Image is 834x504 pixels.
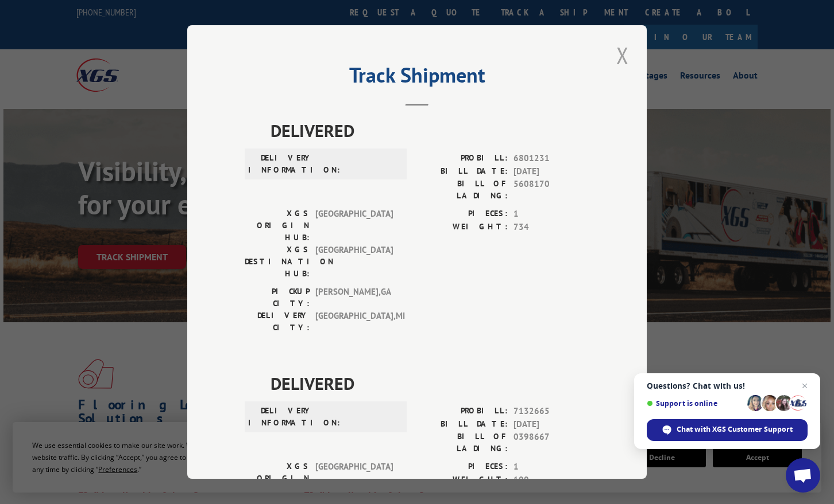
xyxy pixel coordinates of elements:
[271,118,589,143] span: DELIVERED
[248,405,313,429] label: DELIVERY INFORMATION:
[786,458,820,493] a: Open chat
[513,474,589,487] span: 100
[513,208,589,221] span: 1
[417,178,508,202] label: BILL OF LADING:
[513,152,589,165] span: 6801231
[417,221,508,234] label: WEIGHT:
[417,405,508,418] label: PROBILL:
[677,424,793,435] span: Chat with XGS Customer Support
[248,152,313,176] label: DELIVERY INFORMATION:
[417,460,508,474] label: PIECES:
[513,460,589,474] span: 1
[513,418,589,431] span: [DATE]
[315,244,393,280] span: [GEOGRAPHIC_DATA]
[315,460,393,497] span: [GEOGRAPHIC_DATA]
[647,419,808,441] span: Chat with XGS Customer Support
[513,178,589,202] span: 5608170
[513,431,589,455] span: 0398667
[271,370,589,396] span: DELIVERED
[245,208,310,244] label: XGS ORIGIN HUB:
[417,431,508,455] label: BILL OF LADING:
[513,165,589,178] span: [DATE]
[315,208,393,244] span: [GEOGRAPHIC_DATA]
[245,310,310,334] label: DELIVERY CITY:
[245,286,310,310] label: PICKUP CITY:
[315,286,393,310] span: [PERSON_NAME] , GA
[613,40,632,71] button: Close modal
[417,474,508,487] label: WEIGHT:
[417,152,508,165] label: PROBILL:
[647,381,808,390] span: Questions? Chat with us!
[245,460,310,497] label: XGS ORIGIN HUB:
[315,310,393,334] span: [GEOGRAPHIC_DATA] , MI
[417,165,508,178] label: BILL DATE:
[417,418,508,431] label: BILL DATE:
[513,221,589,234] span: 734
[647,399,743,408] span: Support is online
[245,244,310,280] label: XGS DESTINATION HUB:
[245,67,589,89] h2: Track Shipment
[417,208,508,221] label: PIECES:
[513,405,589,418] span: 7132665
